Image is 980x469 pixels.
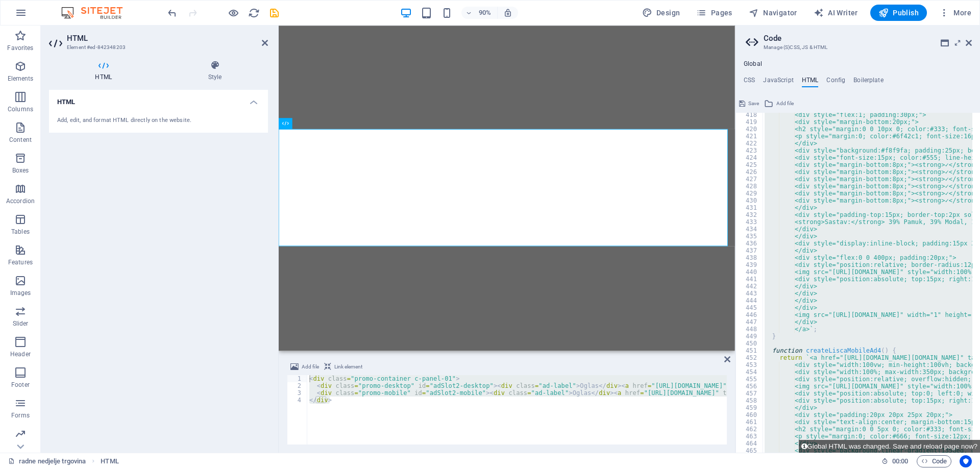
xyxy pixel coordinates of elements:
div: 439 [736,261,764,268]
div: 460 [736,411,764,418]
div: 453 [736,361,764,368]
span: AI Writer [814,8,858,18]
div: 464 [736,440,764,447]
span: Add file [776,97,794,110]
button: Code [917,455,951,467]
h4: Style [162,60,268,82]
div: 440 [736,268,764,276]
div: 433 [736,218,764,226]
h3: Manage (S)CSS, JS & HTML [764,43,951,52]
button: Link element [323,361,364,373]
div: 419 [736,118,764,126]
button: AI Writer [810,5,862,21]
div: 420 [736,126,764,133]
h4: CSS [744,77,755,88]
span: Design [642,8,680,18]
span: : [899,457,901,465]
div: 3 [287,389,308,397]
p: Content [9,136,32,144]
button: Navigator [745,5,801,21]
div: 443 [736,290,764,297]
div: 444 [736,297,764,304]
button: Add file [289,361,321,373]
p: Columns [8,105,33,113]
div: 462 [736,426,764,433]
button: 90% [461,7,498,19]
div: 429 [736,190,764,197]
button: More [935,5,975,21]
div: 431 [736,204,764,211]
button: Add file [763,97,795,110]
div: 436 [736,240,764,247]
div: 437 [736,247,764,254]
div: 454 [736,368,764,376]
h4: Global [744,60,762,68]
h4: Boilerplate [853,77,884,88]
div: 457 [736,390,764,397]
p: Tables [11,228,30,236]
p: Elements [8,75,34,83]
span: Save [748,97,759,110]
span: Navigator [749,8,797,18]
p: Features [8,258,33,266]
button: Pages [692,5,736,21]
nav: breadcrumb [101,455,118,467]
p: Favorites [7,44,33,52]
i: Save (Ctrl+S) [268,7,280,19]
i: Undo: Change HTML (Ctrl+Z) [166,7,178,19]
div: 459 [736,404,764,411]
div: 418 [736,111,764,118]
h4: HTML [49,60,162,82]
span: Publish [878,8,919,18]
h4: Config [826,77,845,88]
button: Publish [870,5,927,21]
p: Slider [13,319,29,328]
h3: Element #ed-842348203 [67,43,248,52]
span: Pages [696,8,732,18]
p: Footer [11,381,30,389]
div: 1 [287,375,308,382]
div: 442 [736,283,764,290]
button: reload [248,7,260,19]
div: 447 [736,318,764,326]
button: Design [638,5,684,21]
p: Boxes [12,166,29,175]
span: Code [921,455,947,467]
div: 448 [736,326,764,333]
div: 430 [736,197,764,204]
button: undo [166,7,178,19]
div: 428 [736,183,764,190]
p: Images [10,289,31,297]
div: 4 [287,397,308,404]
div: 452 [736,354,764,361]
button: Save [738,97,761,110]
button: save [268,7,280,19]
span: 00 00 [892,455,908,467]
div: 421 [736,133,764,140]
button: Usercentrics [960,455,972,467]
button: Global HTML was changed. Save and reload page now? [799,440,980,453]
span: Click to select. Double-click to edit [101,455,118,467]
h4: HTML [802,77,819,88]
p: Header [10,350,31,358]
div: 435 [736,233,764,240]
div: 424 [736,154,764,161]
div: 434 [736,226,764,233]
h4: HTML [49,90,268,108]
div: 446 [736,311,764,318]
div: 423 [736,147,764,154]
div: 425 [736,161,764,168]
h4: JavaScript [763,77,793,88]
div: 427 [736,176,764,183]
div: 463 [736,433,764,440]
h2: HTML [67,34,268,43]
p: Accordion [6,197,35,205]
div: 2 [287,382,308,389]
div: 422 [736,140,764,147]
div: 432 [736,211,764,218]
img: Editor Logo [59,7,135,19]
h2: Code [764,34,972,43]
span: Link element [334,361,362,373]
h6: Session time [881,455,909,467]
div: 465 [736,447,764,454]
